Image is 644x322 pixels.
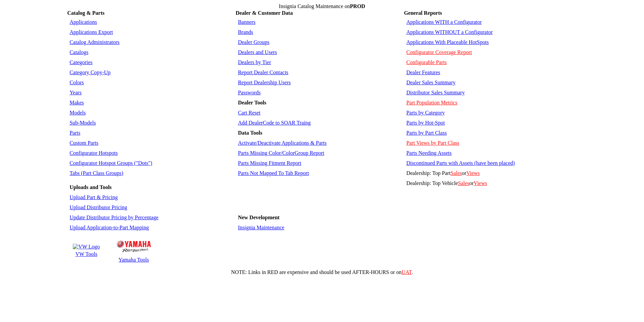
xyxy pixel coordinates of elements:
a: Parts [69,130,80,136]
span: PROD [350,3,365,9]
a: Add DealerCode to SOAR Traing [238,120,311,126]
a: Part Population Metrics [406,100,457,105]
a: Activate/Deactivate Applications & Parts [238,140,326,146]
b: Catalog & Parts [67,10,104,16]
a: VW Logo VW Tools [72,243,101,258]
a: Applications Export [69,29,113,35]
a: Sales [450,170,462,176]
a: Configurable Parts [406,59,446,65]
a: Parts Missing Color/ColorGroup Report [238,150,324,156]
a: Upload Distributor Pricing [69,204,127,210]
a: Applications WITH a Configurator [406,19,482,25]
b: Dealer Tools [238,100,266,105]
a: Configurator Coverage Report [406,49,472,55]
a: Report Dealer Contacts [238,70,288,75]
a: Configurator Hotspots [69,150,118,156]
b: General Reports [404,10,442,16]
td: Insignia Catalog Maintenance on [67,3,577,9]
img: Yamaha Logo [117,240,151,252]
img: VW Logo [73,244,100,250]
a: UAT [401,269,412,275]
a: Insignia Maintenance [238,225,284,230]
a: Yamaha Logo Yamaha Tools [116,237,152,264]
a: Years [69,90,82,95]
a: Models [69,110,86,116]
a: Applications WITHOUT a Configurator [406,29,493,35]
a: Configurator Hotspot Groups ("Dots") [69,160,152,166]
a: Categories [69,59,92,65]
a: Discontinued Parts with Assets (have been placed) [406,160,515,166]
a: Parts Not Mapped To Tab Report [238,170,309,176]
a: Applications [69,19,97,25]
a: Dealers and Users [238,49,277,55]
b: Data Tools [238,130,262,136]
b: Dealer & Customer Data [235,10,292,16]
td: VW Tools [72,251,100,258]
a: Parts by Hot-Spot [406,120,445,126]
a: Makes [69,100,84,105]
a: Views [474,180,487,186]
a: Upload Application-to-Part Mapping [69,225,149,230]
b: New Development [238,215,279,220]
a: Dealers by Tier [238,59,271,65]
td: Yamaha Tools [116,257,151,263]
a: Custom Parts [69,140,98,146]
a: Update Distributor Pricing by Percentage [69,215,158,220]
a: Brands [238,29,253,35]
a: Dealer Groups [238,39,269,45]
a: Cart Reset [238,110,260,116]
a: Banners [238,19,255,25]
b: Uploads and Tools [69,184,111,190]
a: Passwords [238,90,261,95]
a: Dealer Features [406,70,440,75]
a: Catalogs [69,49,88,55]
a: Views [466,170,480,176]
a: Dealer Sales Summary [406,80,455,85]
td: Dealership: Top Part or [405,169,576,178]
a: Distributor Sales Summary [406,90,465,95]
a: Parts Missing Fitment Report [238,160,301,166]
div: NOTE: Links in RED are expensive and should be used AFTER-HOURS or on . [3,269,641,275]
a: Catalog Administrators [69,39,119,45]
a: Parts by Part Class [406,130,446,136]
a: Report Dealership Users [238,80,290,85]
a: Tabs (Part Class Groups) [69,170,123,176]
a: Category Copy-Up [69,70,110,75]
a: Upload Part & Pricing [69,194,118,200]
td: Dealership: Top Vehicle or [405,179,576,188]
a: Parts by Category [406,110,445,116]
a: Parts Needing Assets [406,150,451,156]
a: Colors [69,80,84,85]
a: Sub-Models [69,120,96,126]
a: Part Views by Part Class [406,140,459,146]
a: Applications With Placeable HotSpots [406,39,489,45]
a: Sales [458,180,469,186]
